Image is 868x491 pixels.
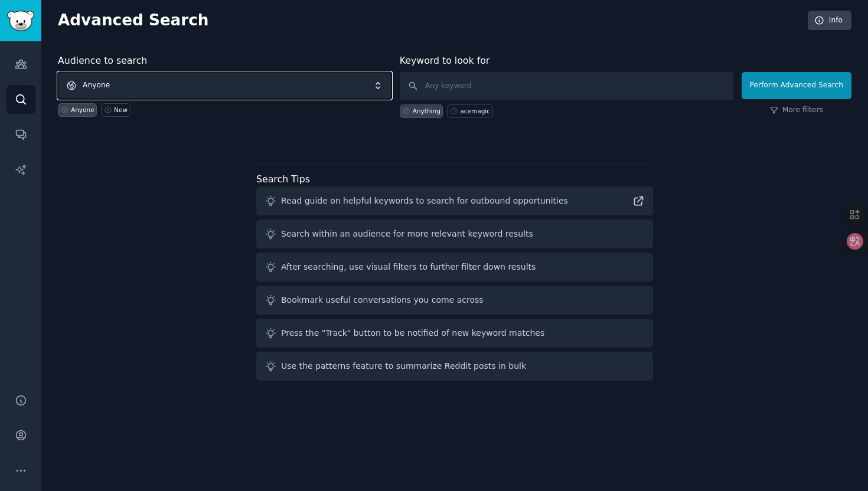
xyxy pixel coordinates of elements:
[71,106,94,114] div: Anyone
[256,174,310,185] label: Search Tips
[101,103,130,117] a: New
[400,55,490,66] label: Keyword to look for
[281,261,536,273] div: After searching, use visual filters to further filter down results
[808,11,851,31] a: Info
[770,105,823,116] a: More filters
[58,11,801,30] h2: Advanced Search
[281,195,568,207] div: Read guide on helpful keywords to search for outbound opportunities
[281,228,533,240] div: Search within an audience for more relevant keyword results
[58,72,391,99] button: Anyone
[281,360,526,372] div: Use the patterns feature to summarize Reddit posts in bulk
[460,107,490,115] div: acemagic
[281,327,544,339] div: Press the "Track" button to be notified of new keyword matches
[114,106,128,114] div: New
[413,107,440,115] div: Anything
[742,72,851,99] button: Perform Advanced Search
[400,72,733,100] input: Any keyword
[281,294,484,306] div: Bookmark useful conversations you come across
[7,11,34,31] img: GummySearch logo
[58,55,147,66] label: Audience to search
